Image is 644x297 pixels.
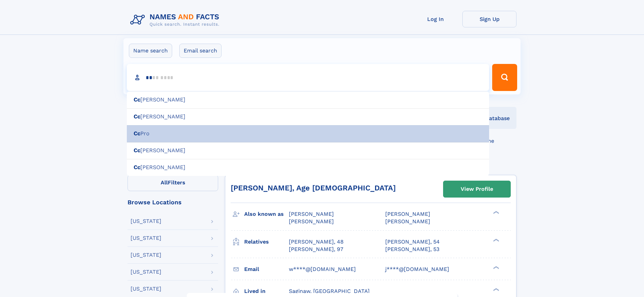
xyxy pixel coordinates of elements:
label: Name search [129,44,172,58]
div: [PERSON_NAME] [127,108,489,125]
div: [PERSON_NAME] [127,159,489,176]
div: ❯ [492,287,500,292]
b: Cc [134,147,140,154]
a: [PERSON_NAME], 97 [289,246,343,253]
a: View Profile [443,181,510,197]
div: [US_STATE] [131,219,161,224]
div: [US_STATE] [131,286,161,292]
h3: Email [244,264,289,275]
span: [PERSON_NAME] [289,218,334,225]
span: All [161,179,168,186]
label: Filters [128,175,218,191]
label: Email search [179,44,222,58]
div: ❯ [492,265,500,270]
div: ❯ [492,238,500,242]
div: Pro [127,125,489,142]
div: Browse Locations [128,199,218,205]
h3: Lived in [244,285,289,297]
img: Logo Names and Facts [128,11,225,29]
b: Cc [134,164,140,170]
div: View Profile [461,181,493,197]
span: Saginaw, [GEOGRAPHIC_DATA] [289,288,370,294]
button: Search Button [492,64,517,91]
div: [PERSON_NAME] [127,142,489,159]
a: [PERSON_NAME], Age [DEMOGRAPHIC_DATA] [231,184,396,192]
div: [US_STATE] [131,252,161,258]
b: Cc [134,96,140,103]
div: [US_STATE] [131,269,161,275]
span: [PERSON_NAME] [385,218,430,225]
a: Sign Up [462,11,516,27]
a: [PERSON_NAME], 48 [289,238,344,246]
h3: Also known as [244,208,289,220]
div: ❯ [492,210,500,215]
span: [PERSON_NAME] [385,211,430,217]
span: [PERSON_NAME] [289,211,334,217]
h3: Relatives [244,236,289,248]
input: search input [127,64,489,91]
div: [US_STATE] [131,235,161,241]
a: [PERSON_NAME], 54 [385,238,440,246]
a: Log In [408,11,462,27]
a: [PERSON_NAME], 53 [385,246,439,253]
b: Cc [134,113,140,120]
div: [PERSON_NAME] [127,91,489,109]
b: Cc [134,130,140,137]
